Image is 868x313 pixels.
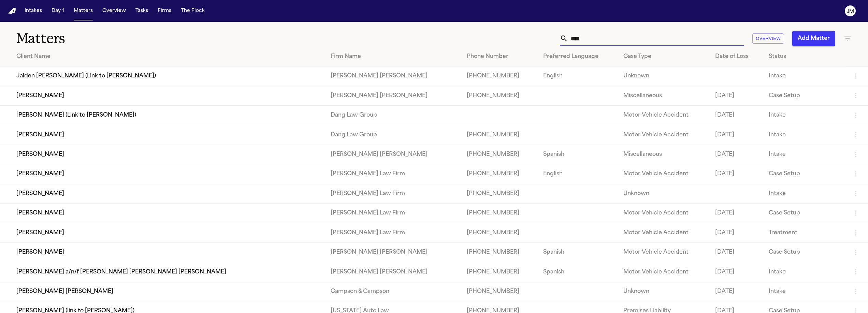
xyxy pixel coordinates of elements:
button: Matters [71,5,96,17]
td: Motor Vehicle Accident [618,105,710,125]
td: [PHONE_NUMBER] [461,223,538,242]
button: Day 1 [49,5,67,17]
td: [DATE] [710,282,763,301]
td: [PHONE_NUMBER] [461,164,538,184]
td: [DATE] [710,105,763,125]
td: Dang Law Group [325,125,461,145]
td: [PERSON_NAME] [PERSON_NAME] [325,86,461,105]
button: Tasks [133,5,151,17]
button: Firms [155,5,174,17]
td: [PHONE_NUMBER] [461,262,538,282]
td: [DATE] [710,86,763,105]
button: Overview [100,5,129,17]
td: Miscellaneous [618,145,710,164]
td: Campson & Campson [325,282,461,301]
td: [PERSON_NAME] [PERSON_NAME] [325,242,461,262]
td: Spanish [538,145,618,164]
td: [DATE] [710,204,763,223]
div: Date of Loss [715,53,758,61]
td: [PHONE_NUMBER] [461,66,538,86]
td: Dang Law Group [325,105,461,125]
td: English [538,66,618,86]
td: [PERSON_NAME] [PERSON_NAME] [325,66,461,86]
td: Case Setup [763,164,846,184]
div: Case Type [623,53,704,61]
td: Motor Vehicle Accident [618,204,710,223]
td: Intake [763,66,846,86]
td: [DATE] [710,262,763,282]
td: Case Setup [763,204,846,223]
div: Status [769,53,841,61]
td: Motor Vehicle Accident [618,125,710,145]
div: Phone Number [467,53,533,61]
td: [PHONE_NUMBER] [461,242,538,262]
td: [PHONE_NUMBER] [461,282,538,301]
td: [PHONE_NUMBER] [461,145,538,164]
td: [DATE] [710,125,763,145]
td: [PERSON_NAME] Law Firm [325,184,461,203]
button: Overview [752,33,784,44]
h1: Matters [16,30,269,47]
td: [PHONE_NUMBER] [461,86,538,105]
td: Treatment [763,223,846,242]
td: Spanish [538,262,618,282]
td: [DATE] [710,242,763,262]
td: Unknown [618,66,710,86]
a: Home [8,8,16,14]
td: Motor Vehicle Accident [618,223,710,242]
img: Finch Logo [8,8,16,14]
td: Intake [763,145,846,164]
td: [PERSON_NAME] Law Firm [325,164,461,184]
div: Firm Name [331,53,456,61]
td: Intake [763,282,846,301]
button: Add Matter [792,31,835,46]
td: Intake [763,184,846,203]
td: Case Setup [763,86,846,105]
div: Preferred Language [543,53,612,61]
td: [DATE] [710,145,763,164]
td: Motor Vehicle Accident [618,262,710,282]
td: Spanish [538,242,618,262]
td: [PERSON_NAME] Law Firm [325,223,461,242]
td: [PHONE_NUMBER] [461,204,538,223]
div: Client Name [16,53,320,61]
td: [DATE] [710,164,763,184]
td: Unknown [618,184,710,203]
td: [PERSON_NAME] [PERSON_NAME] [325,262,461,282]
button: Intakes [22,5,45,17]
td: [DATE] [710,223,763,242]
td: [PERSON_NAME] [PERSON_NAME] [325,145,461,164]
td: Case Setup [763,242,846,262]
td: English [538,164,618,184]
td: Intake [763,125,846,145]
td: Motor Vehicle Accident [618,242,710,262]
td: Unknown [618,282,710,301]
td: Intake [763,105,846,125]
td: [PHONE_NUMBER] [461,125,538,145]
td: Motor Vehicle Accident [618,164,710,184]
td: Intake [763,262,846,282]
td: [PHONE_NUMBER] [461,184,538,203]
td: Miscellaneous [618,86,710,105]
button: The Flock [178,5,207,17]
td: [PERSON_NAME] Law Firm [325,204,461,223]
